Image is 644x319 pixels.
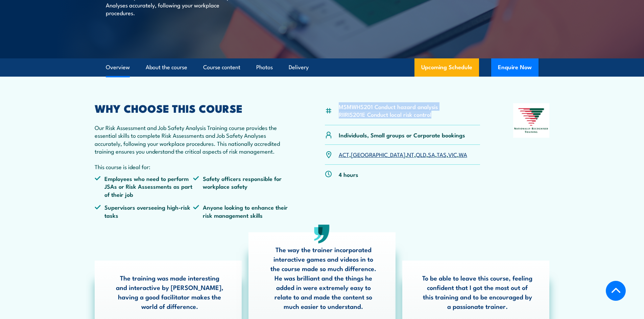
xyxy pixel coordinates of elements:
[491,58,539,77] button: Enquire Now
[459,150,467,158] a: WA
[339,131,465,139] p: Individuals, Small groups or Corporate bookings
[106,58,130,76] a: Overview
[448,150,457,158] a: VIC
[115,273,225,311] p: The training was made interesting and interactive by [PERSON_NAME], having a good facilitator mak...
[95,175,193,198] li: Employees who need to perform JSAs or Risk Assessments as part of their job
[437,150,447,158] a: TAS
[268,245,379,311] p: The way the trainer incorporated interactive games and videos in to the course made so much diffe...
[339,150,349,158] a: ACT
[95,163,292,170] p: This course is ideal for:
[193,203,292,219] li: Anyone looking to enhance their risk management skills
[339,110,438,118] li: RIIRIS201E Conduct local risk control
[193,175,292,198] li: Safety officers responsible for workplace safety
[351,150,405,158] a: [GEOGRAPHIC_DATA]
[95,124,292,155] p: Our Risk Assessment and Job Safety Analysis Training course provides the essential skills to comp...
[146,58,187,76] a: About the course
[339,151,467,158] p: , , , , , , ,
[339,170,358,178] p: 4 hours
[256,58,273,76] a: Photos
[339,103,438,110] li: MSMWHS201 Conduct hazard analysis
[422,273,532,311] p: To be able to leave this course, feeling confident that I got the most out of this training and t...
[407,150,414,158] a: NT
[95,103,292,113] h2: WHY CHOOSE THIS COURSE
[513,103,550,138] img: Nationally Recognised Training logo.
[289,58,309,76] a: Delivery
[416,150,426,158] a: QLD
[414,58,479,77] a: Upcoming Schedule
[428,150,435,158] a: SA
[95,203,193,219] li: Supervisors overseeing high-risk tasks
[203,58,240,76] a: Course content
